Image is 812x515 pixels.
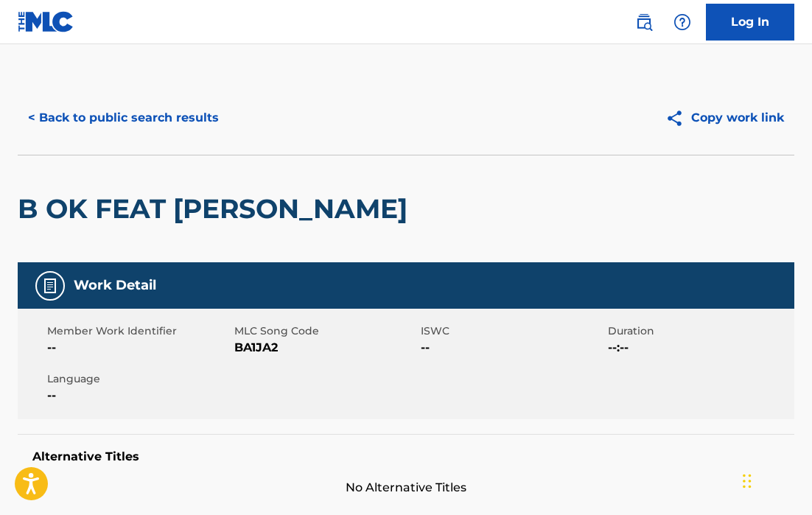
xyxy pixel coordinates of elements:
[32,449,780,464] h5: Alternative Titles
[608,339,791,357] span: --:--
[665,109,691,127] img: Copy work link
[18,11,74,32] img: MLC Logo
[706,4,794,41] a: Log In
[74,277,156,294] h5: Work Detail
[234,339,418,357] span: BA1JA2
[738,444,812,515] iframe: Chat Widget
[47,371,231,387] span: Language
[635,13,653,31] img: search
[668,7,697,37] div: Help
[608,323,791,339] span: Duration
[41,277,59,295] img: Work Detail
[655,99,794,136] button: Copy work link
[47,323,231,339] span: Member Work Identifier
[18,192,415,225] h2: B OK FEAT [PERSON_NAME]
[743,459,752,503] div: Drag
[234,323,418,339] span: MLC Song Code
[673,13,691,31] img: help
[629,7,659,37] a: Public Search
[18,99,229,136] button: < Back to public search results
[421,323,604,339] span: ISWC
[421,339,604,357] span: --
[47,339,231,357] span: --
[18,479,794,497] span: No Alternative Titles
[47,387,231,404] span: --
